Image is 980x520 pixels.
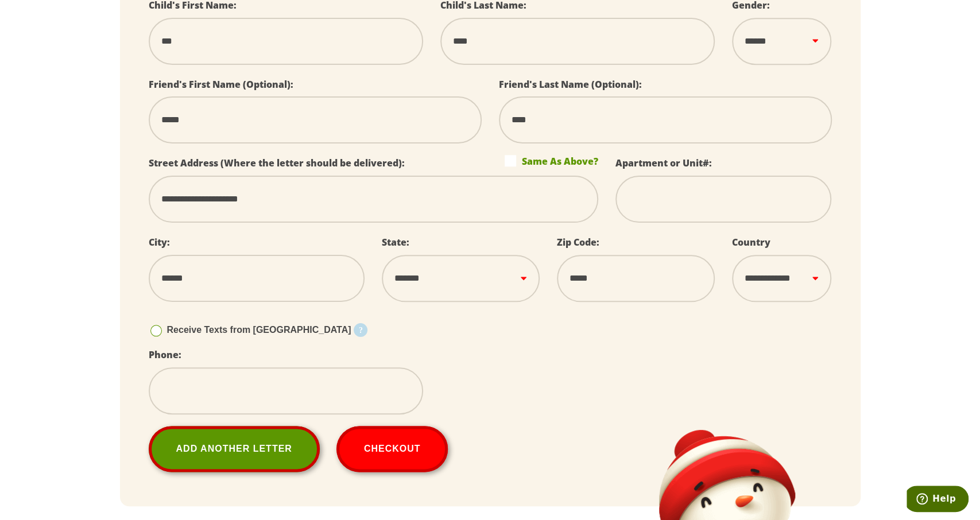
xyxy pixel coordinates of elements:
[149,236,170,249] label: City:
[615,157,712,169] label: Apartment or Unit#:
[907,486,969,514] iframe: Opens a widget where you can find more information
[505,155,598,166] label: Same As Above?
[167,325,351,335] span: Receive Texts from [GEOGRAPHIC_DATA]
[149,348,181,361] label: Phone:
[336,426,448,472] button: Checkout
[499,78,642,91] label: Friend's Last Name (Optional):
[557,236,599,249] label: Zip Code:
[732,236,770,249] label: Country
[149,78,293,91] label: Friend's First Name (Optional):
[149,157,405,169] label: Street Address (Where the letter should be delivered):
[382,236,409,249] label: State:
[149,426,320,472] a: Add Another Letter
